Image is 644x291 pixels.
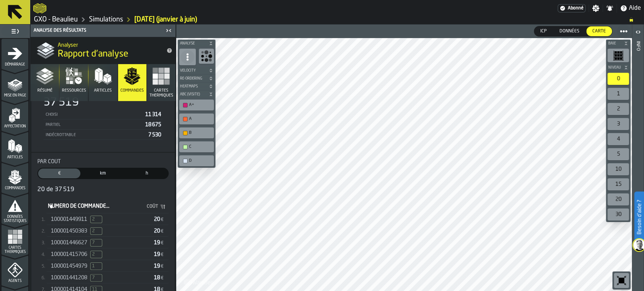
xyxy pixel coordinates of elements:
div: button-toolbar-undefined [606,116,630,132]
li: menu Affectation [2,101,28,131]
div: thumb [126,168,168,178]
label: button-toggle-Aide [617,4,644,13]
div: thumb [534,26,553,36]
label: button-switch-multi-Données [553,26,586,37]
div: StatList-item-[object Object] [46,225,169,237]
span: Lignes indémêlables [90,216,102,223]
header: Analyse des résultats [31,25,175,37]
div: A+ [181,101,212,109]
div: button-toolbar-undefined [178,98,215,112]
div: button-toolbar-undefined [606,47,630,64]
span: Baie [607,41,622,46]
span: Abonné [568,6,584,11]
label: button-toggle-Ouvrir [633,26,643,40]
div: button-toolbar-undefined [178,126,215,140]
span: 18 [154,275,164,280]
span: Données [556,28,583,35]
button: button- [178,40,215,47]
li: menu Articles [2,132,28,162]
div: 5 [607,148,629,160]
span: 100001441208 [51,275,87,281]
div: 37 519 [43,96,79,109]
button: button- [178,90,215,98]
span: 20 [154,217,164,222]
span: Lignes indémêlables [90,274,102,282]
div: Indécrottable [45,133,145,138]
div: Title [37,159,169,165]
div: button-toolbar-undefined [178,154,215,168]
div: 15 [607,178,629,190]
div: thumb [38,168,80,178]
span: Carte [589,28,609,35]
span: 18 675 [145,122,161,127]
div: 4 [607,133,629,145]
li: menu Cartes thermiques [2,224,28,254]
span: € [161,264,163,269]
span: Niveau [607,66,622,70]
div: 0 [607,73,629,85]
div: thumb [82,168,124,178]
div: StatList-item-Partiel [43,119,163,130]
span: € [161,253,163,257]
div: B [189,130,212,135]
span: € [161,241,163,245]
div: button-toolbar-undefined [606,147,630,162]
span: 19 [154,252,164,257]
span: Données statistiques [2,215,28,223]
label: button-switch-multi-ICP [534,26,553,37]
header: Info [632,25,644,291]
label: button-switch-multi-L'heure [125,168,169,179]
span: Cartes thermiques [149,88,173,98]
div: button-toolbar-undefined [606,162,630,177]
div: Abonnement au menu [558,4,586,12]
span: € [40,170,79,177]
span: Lignes indémêlables [90,251,102,258]
div: 20 de 37 519 [37,185,169,194]
span: 100001450383 [51,228,87,234]
span: 100001449911 [51,216,87,222]
button: button- [606,40,630,47]
div: 30 [607,208,629,221]
span: 19 [154,263,164,269]
span: 19 [154,240,164,245]
div: Choisi [45,112,142,117]
div: StatList-item-[object Object] [46,260,169,272]
span: 100001454979 [51,263,87,269]
span: Agents [2,279,28,283]
div: button-toolbar-undefined [606,86,630,101]
span: 20 [154,228,164,234]
span: 100001415706 [51,251,87,257]
input: label [46,202,107,211]
div: stat-Tous [37,81,169,146]
label: button-toggle-Notifications [603,5,616,12]
span: Analyse [178,41,207,46]
a: logo-header [33,2,46,15]
span: Par Coût [37,159,61,165]
nav: Breadcrumb [33,15,641,24]
span: Ressources [62,88,86,93]
div: 20 [607,193,629,205]
div: StatList-item-[object Object] [46,248,169,260]
div: Partiel [45,123,142,127]
span: Affectation [2,124,28,129]
span: km [83,170,123,177]
span: Commandes [120,88,144,93]
span: Démarrage [2,63,28,67]
span: Articles [2,155,28,159]
div: button-toolbar-undefined [612,271,630,289]
span: Lignes indémêlables [90,227,102,235]
div: Analyse des résultats [32,28,163,33]
span: Articles [94,88,112,93]
div: StatList-item-[object Object] [46,237,169,248]
li: menu Démarrage [2,39,28,69]
svg: Réinitialiser le zoom et la position [615,274,627,286]
div: title-Rapport d'analyse [31,37,175,64]
span: € [161,229,163,234]
button: button- [178,67,215,74]
span: € [161,217,163,222]
div: 1 [607,88,629,100]
h2: Sub Title [58,41,160,48]
li: menu Agents [2,255,28,285]
div: button-toolbar-undefined [178,112,215,126]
